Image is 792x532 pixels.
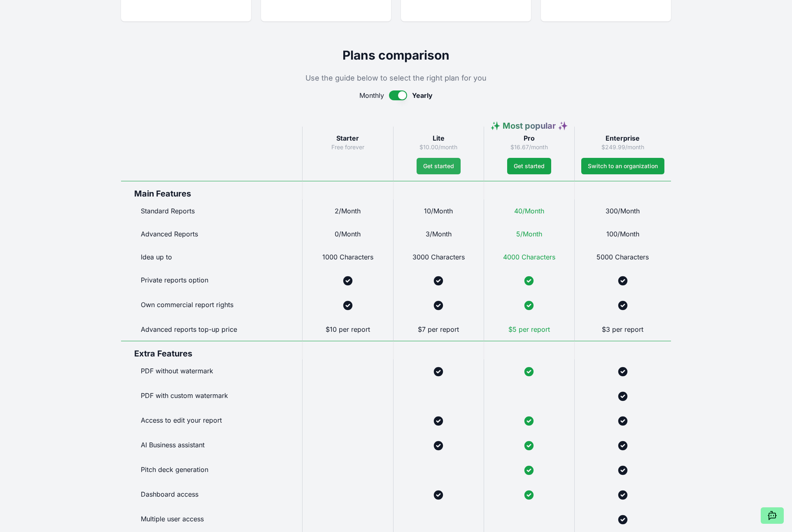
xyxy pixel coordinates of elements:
[121,458,302,483] div: Pitch deck generation
[581,158,664,174] a: Switch to an organization
[309,133,386,143] h3: Starter
[121,409,302,433] div: Access to edit your report
[606,207,640,215] span: 300/Month
[417,158,461,174] button: Get started
[507,158,551,174] button: Get started
[121,181,302,199] div: Main Features
[359,90,384,100] span: Monthly
[309,143,386,151] p: Free forever
[121,507,302,532] div: Multiple user access
[121,222,302,245] div: Advanced Reports
[490,121,568,131] span: ✨ Most popular ✨
[121,48,671,62] h2: Plans comparison
[426,230,452,238] span: 3/Month
[322,253,373,261] span: 1000 Characters
[335,207,361,215] span: 2/Month
[423,162,454,170] span: Get started
[412,253,465,261] span: 3000 Characters
[491,143,568,151] p: $16.67/month
[516,230,542,238] span: 5/Month
[121,359,302,384] div: PDF without watermark
[596,253,649,261] span: 5000 Characters
[400,143,477,151] p: $10.00/month
[121,268,302,293] div: Private reports option
[424,207,453,215] span: 10/Month
[412,90,433,100] span: Yearly
[514,207,544,215] span: 40/Month
[581,143,664,151] p: $249.99/month
[121,341,302,359] div: Extra Features
[602,325,643,333] span: $3 per report
[491,133,568,143] h3: Pro
[121,199,302,222] div: Standard Reports
[418,325,459,333] span: $7 per report
[121,483,302,507] div: Dashboard access
[121,72,671,84] p: Use the guide below to select the right plan for you
[326,325,370,333] span: $10 per report
[508,325,550,333] span: $5 per report
[121,433,302,458] div: AI Business assistant
[121,245,302,268] div: Idea up to
[514,162,545,170] span: Get started
[503,253,555,261] span: 4000 Characters
[121,293,302,318] div: Own commercial report rights
[400,133,477,143] h3: Lite
[581,133,664,143] h3: Enterprise
[606,230,639,238] span: 100/Month
[335,230,361,238] span: 0/Month
[121,384,302,409] div: PDF with custom watermark
[121,318,302,341] div: Advanced reports top-up price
